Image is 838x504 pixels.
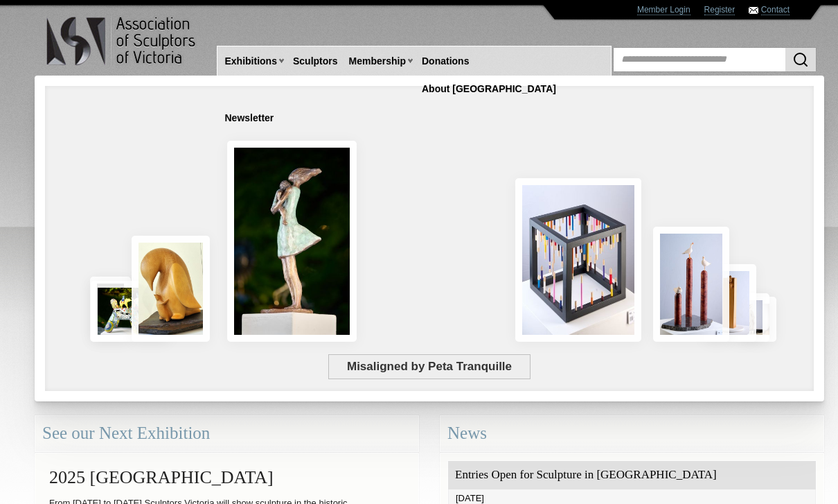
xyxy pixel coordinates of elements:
[416,49,474,74] a: Donations
[515,178,641,342] img: Misaligned
[328,354,530,379] span: Misaligned by Peta Tranquille
[792,51,809,68] img: Search
[653,227,729,342] img: Rising Tides
[704,5,736,15] a: Register
[46,14,198,69] img: logo.png
[448,461,816,489] div: Entries Open for Sculpture in [GEOGRAPHIC_DATA]
[35,415,419,452] div: See our Next Exhibition
[220,105,280,131] a: Newsletter
[220,49,283,74] a: Exhibitions
[42,460,411,494] h2: 2025 [GEOGRAPHIC_DATA]
[761,5,790,15] a: Contact
[704,264,756,342] img: Little Frog. Big Climb
[440,415,824,452] div: News
[287,49,344,74] a: Sculptors
[344,49,411,74] a: Membership
[749,7,758,14] img: Contact ASV
[637,5,690,15] a: Member Login
[416,76,562,102] a: About [GEOGRAPHIC_DATA]
[227,141,357,342] img: Connection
